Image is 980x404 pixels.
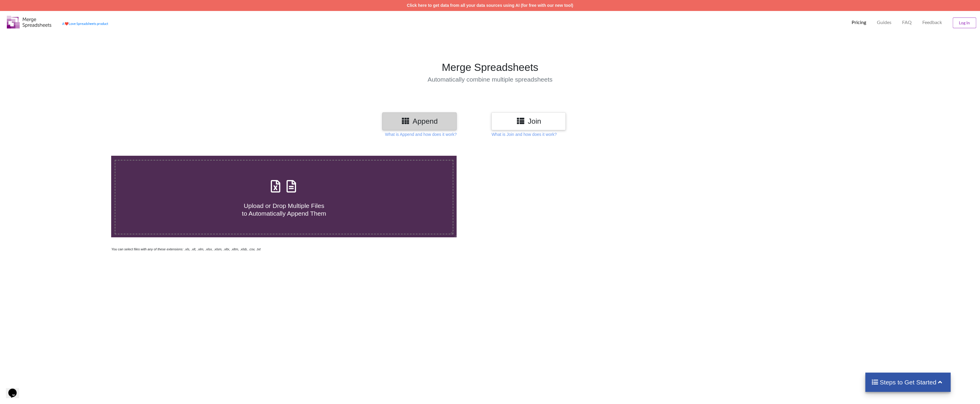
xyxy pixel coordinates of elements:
[62,22,108,26] a: AheartLove Spreadsheets product
[387,117,452,125] h3: Append
[922,20,942,25] span: Feedback
[852,19,866,26] p: Pricing
[242,202,326,217] span: Upload or Drop Multiple Files to Automatically Append Them
[7,16,51,28] img: Logo.png
[491,131,556,137] p: What is Join and how does it work?
[65,22,69,26] span: heart
[407,3,573,8] a: Click here to get data from all your data sources using AI (for free with our new tool)
[111,247,260,251] i: You can select files with any of these extensions: .xls, .xlt, .xlm, .xlsx, .xlsm, .xltx, .xltm, ...
[877,19,891,26] p: Guides
[385,131,457,137] p: What is Append and how does it work?
[902,19,912,26] p: FAQ
[953,18,976,28] button: Log In
[496,117,561,125] h3: Join
[6,380,25,398] iframe: chat widget
[871,378,945,386] h4: Steps to Get Started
